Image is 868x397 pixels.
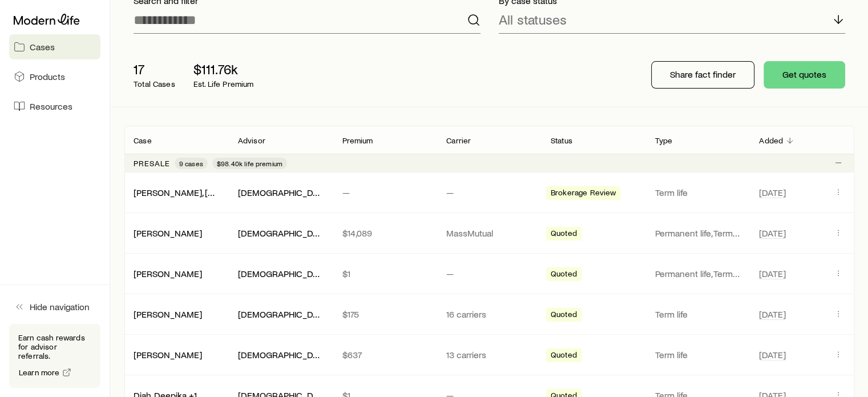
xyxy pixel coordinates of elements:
p: Total Cases [134,79,175,89]
span: Learn more [19,368,60,376]
p: Added [759,136,783,145]
p: 16 carriers [446,308,532,320]
button: Share fact finder [651,61,754,89]
span: Quoted [551,350,577,362]
div: [DEMOGRAPHIC_DATA][PERSON_NAME] [238,268,324,280]
a: Resources [9,94,100,119]
div: [PERSON_NAME] [134,308,202,320]
p: All statuses [499,11,567,27]
a: [PERSON_NAME] [134,227,202,238]
p: Presale [134,159,170,168]
p: $637 [342,349,428,360]
div: [PERSON_NAME] [134,227,202,239]
p: Term life [655,187,741,198]
a: [PERSON_NAME] [134,349,202,360]
button: Get quotes [764,61,845,89]
p: Permanent life, Term life [655,227,741,239]
div: Earn cash rewards for advisor referrals.Learn more [9,324,100,388]
p: Term life [655,349,741,360]
p: $14,089 [342,227,428,239]
p: Status [551,136,572,145]
span: [DATE] [759,227,786,239]
p: Share fact finder [670,69,736,80]
button: Hide navigation [9,294,100,319]
div: [DEMOGRAPHIC_DATA][PERSON_NAME] [238,349,324,361]
span: [DATE] [759,187,786,198]
span: [DATE] [759,349,786,360]
p: Type [655,136,673,145]
span: Quoted [551,228,577,240]
a: [PERSON_NAME], [PERSON_NAME] [134,187,273,198]
span: [DATE] [759,308,786,320]
span: Quoted [551,310,577,322]
a: Cases [9,34,100,59]
div: [PERSON_NAME] [134,349,202,361]
p: Case [134,136,152,145]
p: Est. Life Premium [193,79,254,89]
a: [PERSON_NAME] [134,308,202,319]
span: 9 cases [179,159,203,168]
p: Carrier [446,136,471,145]
p: $175 [342,308,428,320]
div: [PERSON_NAME] [134,268,202,280]
p: $1 [342,268,428,279]
p: Advisor [238,136,265,145]
p: $111.76k [193,61,254,77]
span: Quoted [551,269,577,281]
span: Resources [30,101,72,112]
span: Brokerage Review [551,188,616,200]
p: — [446,268,532,279]
p: Permanent life, Term life [655,268,741,279]
div: [DEMOGRAPHIC_DATA][PERSON_NAME] [238,308,324,320]
div: [DEMOGRAPHIC_DATA][PERSON_NAME] [238,227,324,239]
div: [PERSON_NAME], [PERSON_NAME] [134,187,220,199]
p: — [446,187,532,198]
p: 13 carriers [446,349,532,360]
p: Term life [655,308,741,320]
p: Earn cash rewards for advisor referrals. [18,333,91,360]
a: Products [9,64,100,89]
p: 17 [134,61,175,77]
span: [DATE] [759,268,786,279]
p: — [342,187,428,198]
span: Products [30,71,65,82]
div: [DEMOGRAPHIC_DATA][PERSON_NAME] [238,187,324,199]
p: MassMutual [446,227,532,239]
span: $98.40k life premium [217,159,282,168]
span: Hide navigation [30,301,90,312]
p: Premium [342,136,373,145]
span: Cases [30,41,55,53]
a: [PERSON_NAME] [134,268,202,279]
